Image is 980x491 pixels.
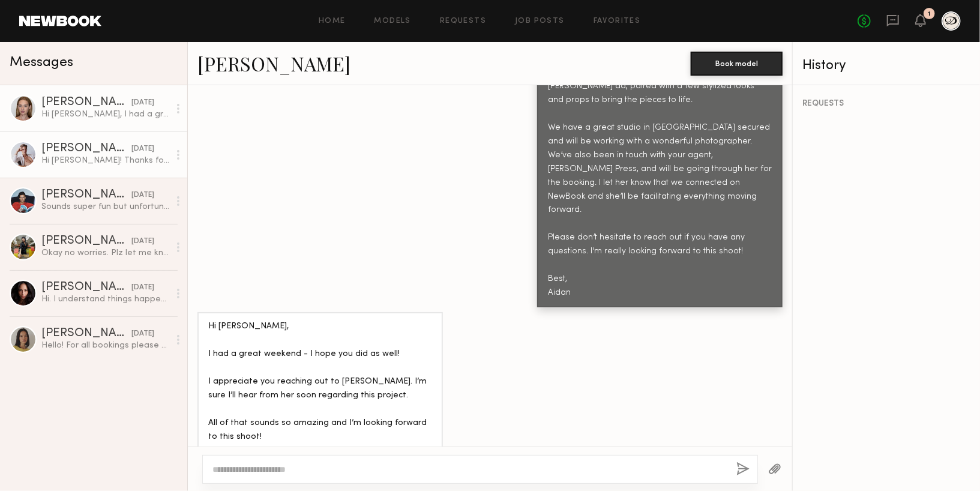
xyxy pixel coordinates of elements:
div: History [802,59,970,73]
a: Home [319,17,346,25]
div: [PERSON_NAME] [41,235,131,247]
div: Hello! For all bookings please email my agent [PERSON_NAME][EMAIL_ADDRESS][PERSON_NAME][PERSON_NA... [41,340,169,351]
a: [PERSON_NAME] [197,50,350,76]
div: Hi [PERSON_NAME], I had a great weekend - I hope you did as well! I appreciate you reaching out t... [208,320,432,471]
div: 1 [928,11,931,17]
div: Hi [PERSON_NAME], I had a great weekend - I hope you did as well! I appreciate you reaching out t... [41,109,169,120]
div: [PERSON_NAME] [41,282,131,294]
a: Requests [440,17,486,25]
div: [DATE] [131,190,154,201]
div: [DATE] [131,282,154,294]
div: [DATE] [131,328,154,340]
div: [DATE] [131,236,154,247]
div: [DATE] [131,97,154,109]
div: [PERSON_NAME] [41,189,131,201]
div: Hi [PERSON_NAME]! Thanks for reaching out! 😊 If you’d be able to share the usage and term length ... [41,155,169,166]
a: Book model [691,58,783,68]
div: [DATE] [131,143,154,155]
div: Okay no worries. Plz let me know! [41,247,169,259]
div: [PERSON_NAME] [41,143,131,155]
div: REQUESTS [802,100,970,108]
div: [PERSON_NAME] [41,97,131,109]
a: Favorites [594,17,641,25]
a: Job Posts [515,17,565,25]
a: Models [374,17,411,25]
button: Book model [691,52,783,76]
span: Messages [10,56,73,70]
div: Sounds super fun but unfortunately I’m already booked on [DATE] so can’t make that date work :( [41,201,169,212]
div: [PERSON_NAME] [41,328,131,340]
div: Hi. I understand things happen so it shouldn’t be a problem switching dates. I would like to conf... [41,294,169,305]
